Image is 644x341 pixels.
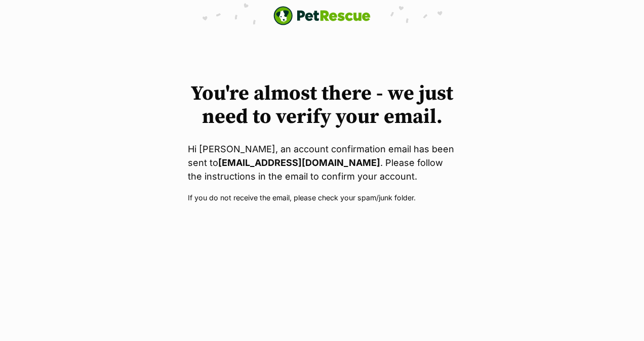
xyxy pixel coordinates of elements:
a: PetRescue [273,6,371,25]
p: Hi [PERSON_NAME], an account confirmation email has been sent to . Please follow the instructions... [188,142,456,183]
h1: You're almost there - we just need to verify your email. [188,82,456,129]
strong: [EMAIL_ADDRESS][DOMAIN_NAME] [218,157,380,168]
img: logo-e224e6f780fb5917bec1dbf3a21bbac754714ae5b6737aabdf751b685950b380.svg [273,6,371,25]
p: If you do not receive the email, please check your spam/junk folder. [188,192,456,203]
